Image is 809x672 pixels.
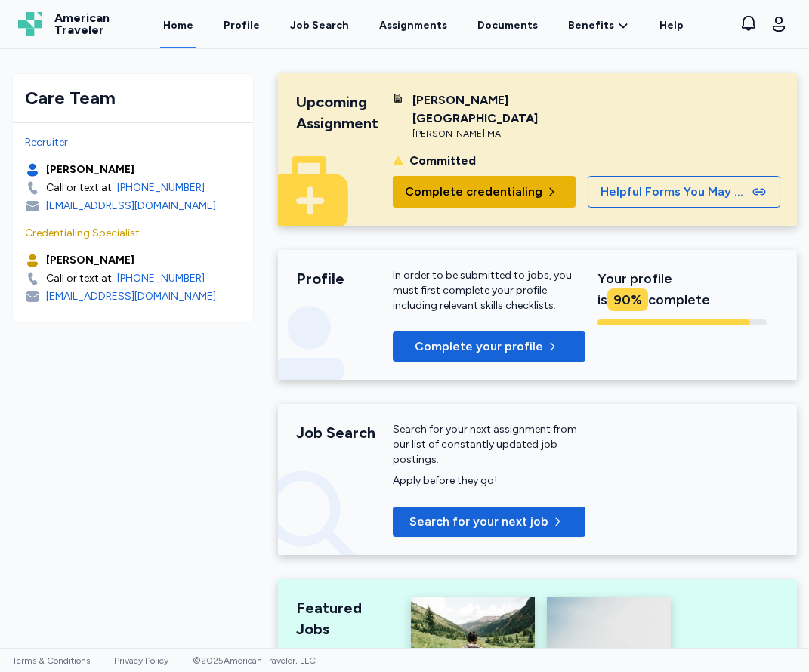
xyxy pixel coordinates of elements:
[54,12,110,36] span: American Traveler
[568,18,614,33] span: Benefits
[46,162,134,177] div: [PERSON_NAME]
[393,331,586,362] button: Complete your profile
[296,422,393,443] div: Job Search
[568,18,629,33] a: Benefits
[393,507,586,537] button: Search for your next job
[117,180,205,196] a: [PHONE_NUMBER]
[160,2,196,48] a: Home
[393,422,586,467] div: Search for your next assignment from our list of constantly updated job postings.
[597,268,767,310] div: Your profile is complete
[46,180,114,196] div: Call or text at:
[117,271,205,286] a: [PHONE_NUMBER]
[296,597,393,640] div: Featured Jobs
[393,268,586,313] p: In order to be submitted to jobs, you must first complete your profile including relevant skills ...
[46,289,216,304] div: [EMAIL_ADDRESS][DOMAIN_NAME]
[415,338,543,356] p: Complete your profile
[412,91,586,128] div: [PERSON_NAME][GEOGRAPHIC_DATA]
[296,91,393,134] div: Upcoming Assignment
[290,18,349,33] div: Job Search
[296,268,393,289] div: Profile
[46,199,216,214] div: [EMAIL_ADDRESS][DOMAIN_NAME]
[46,271,114,286] div: Call or text at:
[405,183,542,201] span: Complete credentialing
[25,135,241,150] div: Recruiter
[409,513,548,531] span: Search for your next job
[25,226,241,241] div: Credentialing Specialist
[393,473,586,489] div: Apply before they go!
[601,183,749,201] span: Helpful Forms You May Need
[46,253,134,268] div: [PERSON_NAME]
[193,655,316,666] span: © 2025 American Traveler, LLC
[409,152,476,170] div: Committed
[25,86,241,110] div: Care Team
[393,176,576,208] button: Complete credentialing
[12,655,90,666] a: Terms & Conditions
[412,128,586,140] div: [PERSON_NAME] , MA
[588,176,781,208] button: Helpful Forms You May Need
[607,288,648,311] div: 90 %
[18,12,42,36] img: Logo
[114,655,168,666] a: Privacy Policy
